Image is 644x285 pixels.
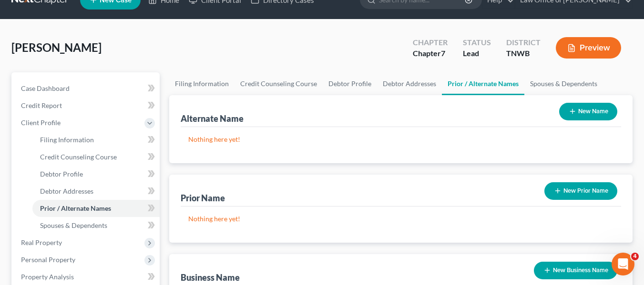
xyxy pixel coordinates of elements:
span: Client Profile [21,118,61,127]
a: Credit Counseling Course [235,72,323,95]
span: Case Dashboard [21,84,70,92]
div: District [506,37,541,48]
div: Lead [463,48,491,59]
span: Debtor Addresses [40,187,93,195]
a: Debtor Profile [32,166,160,183]
a: Spouses & Dependents [524,72,603,95]
p: Nothing here yet! [188,135,613,144]
span: Spouses & Dependents [40,221,107,229]
div: Business Name [181,272,240,283]
a: Credit Report [13,97,160,114]
button: Preview [556,37,621,59]
a: Debtor Profile [323,72,377,95]
span: Real Property [21,238,62,246]
button: New Name [559,103,617,120]
span: Credit Counseling Course [40,153,117,161]
a: Debtor Addresses [32,183,160,200]
div: Chapter [413,37,448,48]
p: Nothing here yet! [188,214,613,224]
a: Case Dashboard [13,80,160,97]
span: Property Analysis [21,273,74,281]
a: Filing Information [32,131,160,148]
div: Alternate Name [181,113,244,124]
span: 7 [441,49,445,58]
div: Status [463,37,491,48]
div: Chapter [413,48,448,59]
button: New Business Name [534,262,617,279]
a: Prior / Alternate Names [32,200,160,217]
div: TNWB [506,48,541,59]
a: Filing Information [169,72,235,95]
button: New Prior Name [544,182,617,200]
span: Prior / Alternate Names [40,204,111,212]
a: Prior / Alternate Names [442,72,524,95]
a: Debtor Addresses [377,72,442,95]
span: Debtor Profile [40,170,83,178]
span: Personal Property [21,256,75,264]
a: Credit Counseling Course [32,148,160,166]
iframe: Intercom live chat [612,253,634,275]
span: [PERSON_NAME] [11,40,102,54]
a: Spouses & Dependents [32,217,160,234]
span: 4 [631,253,639,260]
span: Credit Report [21,101,62,109]
span: Filing Information [40,136,94,144]
div: Prior Name [181,192,225,204]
